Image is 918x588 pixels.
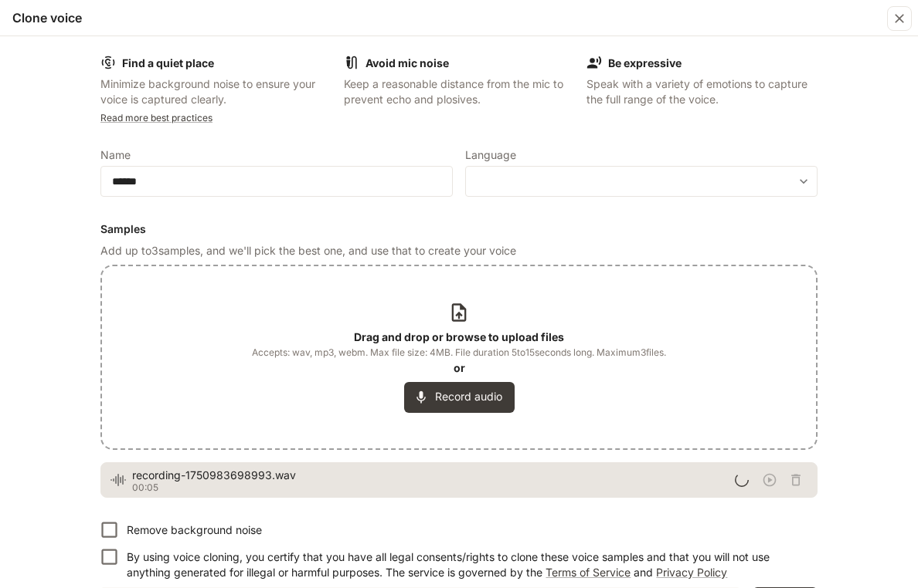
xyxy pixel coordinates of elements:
[100,112,212,123] a: Read more best practices
[132,468,735,483] span: recording-1750983698993.wav
[127,522,262,538] p: Remove background noise
[122,56,214,69] b: Find a quiet place
[608,56,682,69] b: Be expressive
[656,566,727,579] a: Privacy Policy
[100,76,331,107] p: Minimize background noise to ensure your voice is captured clearly.
[466,174,817,189] div: ​
[100,150,131,161] p: Name
[454,361,465,374] b: or
[132,483,735,492] p: 00:05
[12,9,82,26] h5: Clone voice
[404,382,515,413] button: Record audio
[100,243,818,259] p: Add up to 3 samples, and we'll pick the best one, and use that to create your voice
[465,150,516,161] p: Language
[586,76,818,107] p: Speak with a variety of emotions to capture the full range of the voice.
[100,221,818,237] h6: Samples
[252,345,666,360] span: Accepts: wav, mp3, webm. Max file size: 4MB. File duration 5 to 15 seconds long. Maximum 3 files.
[127,549,805,580] p: By using voice cloning, you certify that you have all legal consents/rights to clone these voice ...
[546,566,631,579] a: Terms of Service
[344,76,575,107] p: Keep a reasonable distance from the mic to prevent echo and plosives.
[354,330,564,343] b: Drag and drop or browse to upload files
[365,56,449,69] b: Avoid mic noise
